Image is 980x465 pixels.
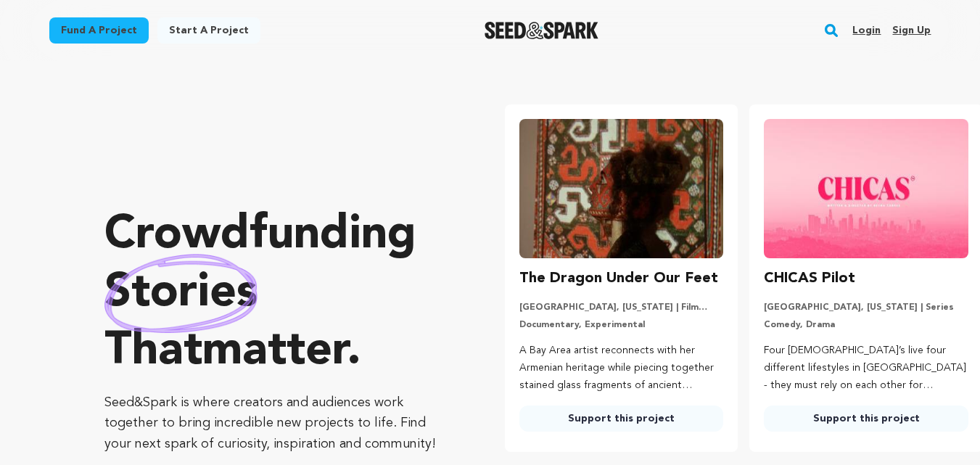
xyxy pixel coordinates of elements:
p: [GEOGRAPHIC_DATA], [US_STATE] | Film Feature [519,302,724,313]
img: CHICAS Pilot image [764,119,968,258]
a: Login [852,19,881,42]
img: Seed&Spark Logo Dark Mode [485,22,598,39]
a: Start a project [157,17,260,44]
span: matter [202,329,347,375]
a: Support this project [764,406,968,432]
a: Seed&Spark Homepage [485,22,598,39]
a: Fund a project [49,17,149,44]
h3: The Dragon Under Our Feet [519,267,718,290]
a: Sign up [892,19,931,42]
img: hand sketched image [104,254,258,333]
p: Seed&Spark is where creators and audiences work together to bring incredible new projects to life... [104,392,447,455]
a: Support this project [519,406,724,432]
p: A Bay Area artist reconnects with her Armenian heritage while piecing together stained glass frag... [519,342,724,394]
img: The Dragon Under Our Feet image [519,119,724,258]
p: Four [DEMOGRAPHIC_DATA]’s live four different lifestyles in [GEOGRAPHIC_DATA] - they must rely on... [764,342,968,394]
p: Crowdfunding that . [104,207,447,381]
p: Comedy, Drama [764,319,968,331]
p: Documentary, Experimental [519,319,724,331]
h3: CHICAS Pilot [764,267,855,290]
p: [GEOGRAPHIC_DATA], [US_STATE] | Series [764,302,968,313]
